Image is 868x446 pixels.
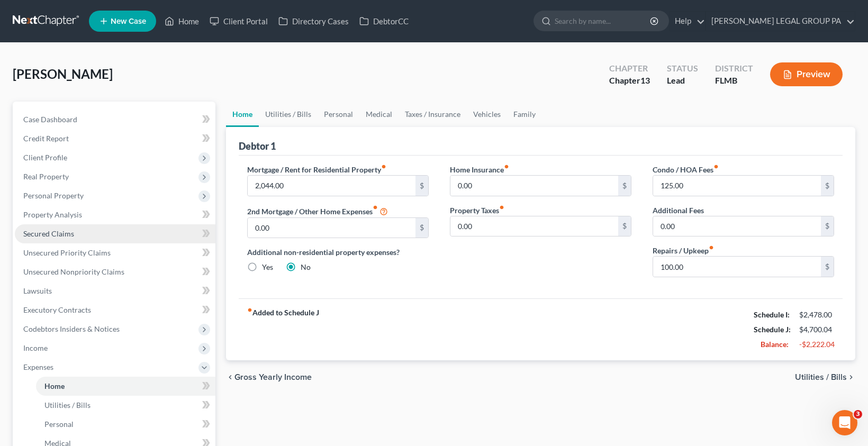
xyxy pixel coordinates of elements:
label: Additional non-residential property expenses? [247,247,429,258]
input: -- [450,216,618,236]
iframe: Intercom live chat [832,410,857,435]
span: Unsecured Priority Claims [23,248,111,257]
label: Yes [262,262,273,272]
span: Unsecured Nonpriority Claims [23,267,124,276]
a: DebtorCC [354,12,414,31]
i: fiber_manual_record [247,307,252,313]
span: Personal [44,420,74,429]
input: -- [248,176,415,196]
span: Gross Yearly Income [234,373,312,381]
input: -- [653,216,821,236]
div: $2,478.00 [799,310,834,320]
i: fiber_manual_record [373,205,378,210]
span: Real Property [23,172,69,181]
i: fiber_manual_record [499,205,504,210]
div: $ [415,176,428,196]
a: Utilities / Bills [36,396,215,415]
i: fiber_manual_record [504,164,509,169]
a: Help [670,12,705,31]
a: Unsecured Nonpriority Claims [15,262,215,281]
div: $ [821,257,834,277]
span: [PERSON_NAME] [13,66,113,81]
a: Credit Report [15,129,215,148]
label: 2nd Mortgage / Other Home Expenses [247,205,388,217]
i: fiber_manual_record [381,164,386,169]
a: Utilities / Bills [259,102,318,127]
label: Property Taxes [450,205,504,216]
i: fiber_manual_record [713,164,719,169]
label: Home Insurance [450,164,509,175]
i: chevron_right [847,373,855,381]
label: No [301,262,311,272]
strong: Schedule I: [754,310,790,319]
span: 13 [640,75,650,85]
span: Credit Report [23,134,69,143]
div: FLMB [715,75,753,87]
a: Secured Claims [15,224,215,243]
a: Home [36,377,215,396]
a: Property Analysis [15,205,215,224]
a: Home [226,102,259,127]
span: 3 [854,410,862,418]
span: Client Profile [23,153,67,162]
a: Executory Contracts [15,301,215,320]
a: Client Portal [204,12,273,31]
input: -- [653,176,821,196]
a: Taxes / Insurance [399,102,467,127]
input: -- [248,218,415,238]
div: Status [667,62,698,75]
a: Directory Cases [273,12,354,31]
div: District [715,62,753,75]
strong: Balance: [761,340,789,349]
span: Home [44,381,65,390]
span: Lawsuits [23,286,52,295]
a: Lawsuits [15,281,215,301]
input: Search by name... [555,11,652,31]
label: Additional Fees [653,205,704,216]
span: New Case [111,17,146,25]
span: Expenses [23,362,53,371]
a: Unsecured Priority Claims [15,243,215,262]
label: Mortgage / Rent for Residential Property [247,164,386,175]
i: fiber_manual_record [709,245,714,250]
strong: Schedule J: [754,325,791,334]
div: Chapter [609,62,650,75]
div: $ [415,218,428,238]
a: Personal [36,415,215,434]
div: $4,700.04 [799,324,834,335]
div: Chapter [609,75,650,87]
div: $ [618,216,631,236]
div: Debtor 1 [239,140,276,152]
a: Case Dashboard [15,110,215,129]
div: $ [618,176,631,196]
div: Lead [667,75,698,87]
i: chevron_left [226,373,234,381]
div: -$2,222.04 [799,339,834,350]
a: Home [159,12,204,31]
span: Secured Claims [23,229,74,238]
label: Repairs / Upkeep [653,245,714,256]
input: -- [450,176,618,196]
span: Utilities / Bills [795,373,847,381]
a: Medical [359,102,399,127]
div: $ [821,176,834,196]
button: chevron_left Gross Yearly Income [226,373,312,381]
span: Executory Contracts [23,305,91,314]
button: Utilities / Bills chevron_right [795,373,855,381]
span: Personal Property [23,191,84,200]
input: -- [653,257,821,277]
button: Preview [770,62,843,86]
a: Family [507,102,542,127]
a: [PERSON_NAME] LEGAL GROUP PA [706,12,855,31]
label: Condo / HOA Fees [653,164,719,175]
span: Codebtors Insiders & Notices [23,324,120,333]
span: Property Analysis [23,210,82,219]
span: Case Dashboard [23,115,77,124]
span: Income [23,343,48,352]
a: Personal [318,102,359,127]
strong: Added to Schedule J [247,307,319,352]
a: Vehicles [467,102,507,127]
div: $ [821,216,834,236]
span: Utilities / Bills [44,401,91,409]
